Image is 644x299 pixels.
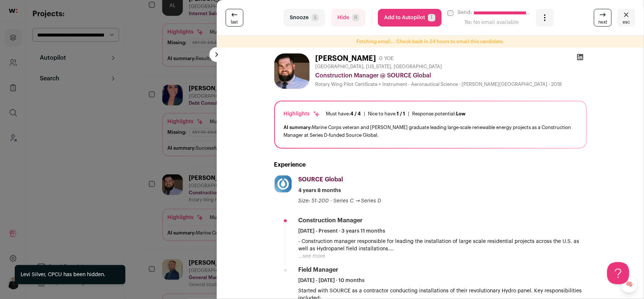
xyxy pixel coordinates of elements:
[473,19,532,27] span: No email available
[617,9,635,27] button: Close
[299,227,386,235] span: [DATE] - Present · 3 years 11 months
[594,9,612,27] a: next
[231,19,238,25] span: last
[299,198,329,204] span: Size: 51-200
[299,238,587,253] p: - Construction manager responsible for leading the installation of large scale residential projec...
[226,9,243,27] a: last
[620,275,638,293] a: 🧠
[311,14,319,21] span: S
[316,71,587,80] div: Construction Manager @ SOURCE Global
[334,198,382,204] span: Series C → Series D
[21,271,105,278] div: Levi Silver, CPCU has been hidden.
[412,111,466,117] div: Response potential:
[283,9,325,27] button: SnoozeS
[598,19,607,25] span: next
[316,64,442,70] span: [GEOGRAPHIC_DATA], [US_STATE], [GEOGRAPHIC_DATA]
[299,216,363,225] div: Construction Manager
[397,111,405,116] span: 1 / 1
[428,14,435,21] span: T
[623,19,630,25] span: esc
[352,14,359,21] span: R
[326,111,466,117] ul: | |
[275,175,292,192] img: de19118133471cd01d55fa17f8688f397c1d2436946a6d81a8796bea8f1c1f45.jpg
[299,177,343,182] span: SOURCE Global
[299,253,326,260] button: ...see more
[607,262,629,284] iframe: Help Scout Beacon - Open
[284,110,320,118] div: Highlights
[457,9,472,17] label: Send:
[368,111,405,117] div: Nice to have:
[299,266,339,274] div: Field Manager
[379,55,394,62] div: 0 YOE
[331,197,332,205] span: ·
[274,160,587,169] h2: Experience
[331,9,366,27] button: HideR
[536,9,554,27] button: Open dropdown
[284,124,577,139] div: Marine Corps veteran and [PERSON_NAME] graduate leading large-scale renewable energy projects as ...
[299,187,341,194] span: 4 years 8 months
[284,125,312,130] span: AI summary:
[316,81,587,87] div: Rotary Wing Pilot Certificate + Instrument - Aeronautical Science - [PERSON_NAME][GEOGRAPHIC_DATA...
[464,19,472,27] div: To:
[326,111,361,117] div: Must have:
[456,111,466,116] span: Low
[274,53,310,89] img: 16cfdc3cc7a8061480653615a275c6f7485ccd5bb3c770bda594954b79f0dd7e.jpg
[316,53,376,64] h1: [PERSON_NAME]
[378,9,442,27] button: Add to AutopilotT
[299,277,365,284] span: [DATE] - [DATE] · 10 months
[351,111,361,116] span: 4 / 4
[217,39,644,45] p: Fetching email... Check back in 24 hours to email this candidate.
